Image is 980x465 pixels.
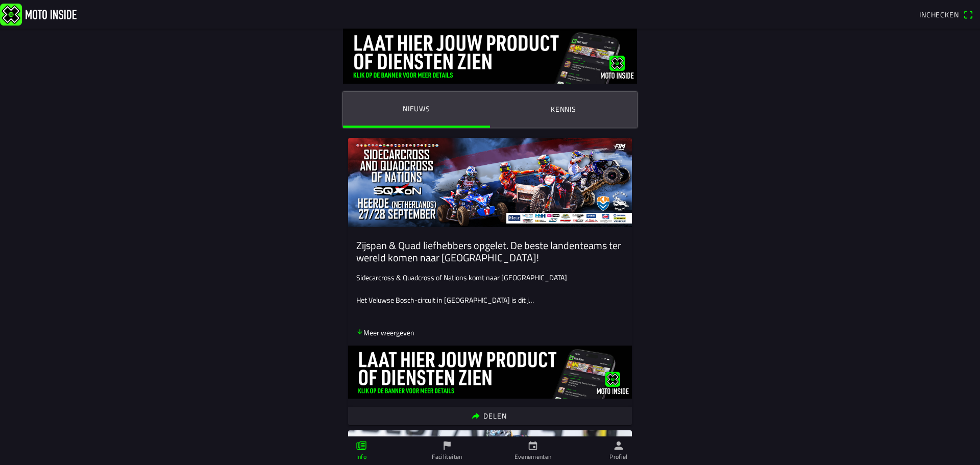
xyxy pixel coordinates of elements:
[348,138,632,227] img: 64v4Apfhk9kRvyee7tCCbhUWCIhqkwx3UzeRWfBS.jpg
[348,407,632,425] ion-button: Delen
[914,6,978,23] a: Incheckenqr scanner
[343,29,637,84] img: DquIORQn5pFcG0wREDc6xsoRnKbaxAuyzJmd8qj8.jpg
[356,239,624,264] ion-card-title: Zijspan & Quad liefhebbers opgelet. De beste landenteams ter wereld komen naar [GEOGRAPHIC_DATA]!
[919,9,959,20] span: Inchecken
[551,104,576,115] ion-label: Kennis
[613,440,624,451] ion-icon: person
[609,452,628,461] ion-label: Profiel
[403,103,430,114] ion-label: Nieuws
[356,272,624,283] p: Sidecarcross & Quadcross of Nations komt naar [GEOGRAPHIC_DATA]
[356,295,624,305] p: Het Veluwse Bosch-circuit in [GEOGRAPHIC_DATA] is dit j…
[356,327,414,338] p: Meer weergeven
[356,328,363,335] ion-icon: arrow down
[527,440,538,451] ion-icon: calendar
[356,452,366,461] ion-label: Info
[432,452,462,461] ion-label: Faciliteiten
[356,440,367,451] ion-icon: paper
[442,440,453,451] ion-icon: flag
[514,452,552,461] ion-label: Evenementen
[348,346,632,399] img: ovdhpoPiYVyyWxH96Op6EavZdUOyIWdtEOENrLni.jpg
